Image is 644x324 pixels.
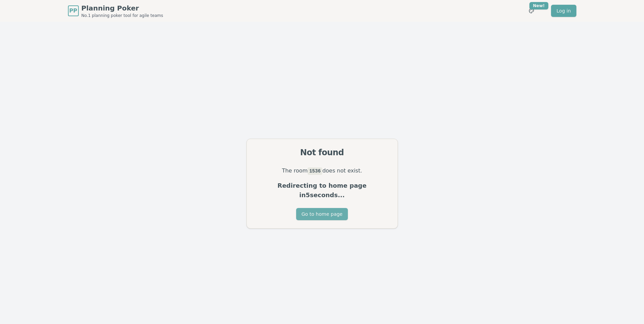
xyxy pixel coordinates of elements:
button: New! [525,5,538,17]
code: 1536 [308,167,322,175]
button: Go to home page [296,208,348,220]
p: Redirecting to home page in 5 seconds... [255,181,389,200]
div: Not found [255,147,389,158]
div: New! [529,2,549,9]
a: PPPlanning PokerNo.1 planning poker tool for agile teams [68,3,163,18]
span: Planning Poker [81,3,163,13]
span: No.1 planning poker tool for agile teams [81,13,163,18]
span: PP [69,7,77,15]
a: Log in [551,5,576,17]
p: The room does not exist. [255,166,389,176]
